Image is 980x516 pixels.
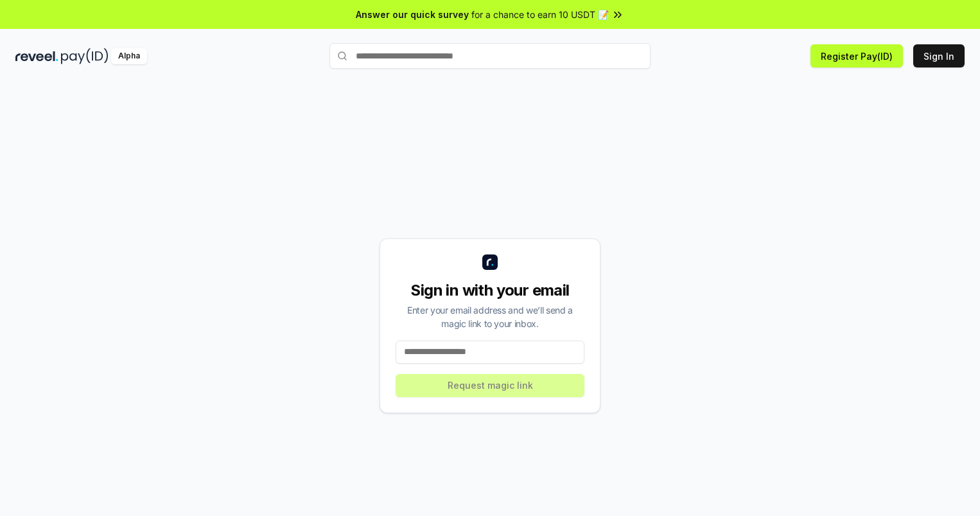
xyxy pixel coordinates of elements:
button: Sign In [913,44,965,67]
div: Enter your email address and we’ll send a magic link to your inbox. [396,303,584,330]
div: Alpha [111,48,147,64]
span: for a chance to earn 10 USDT 📝 [471,8,609,21]
img: pay_id [61,48,109,64]
button: Register Pay(ID) [810,44,903,67]
div: Sign in with your email [396,280,584,301]
img: reveel_dark [15,48,58,64]
span: Answer our quick survey [356,8,469,21]
img: logo_small [482,254,498,270]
